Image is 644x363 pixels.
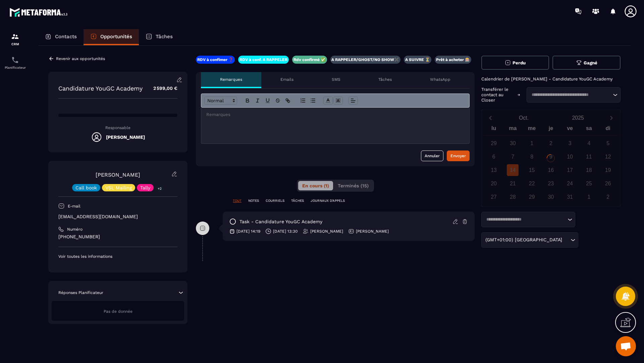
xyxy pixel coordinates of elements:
[68,203,80,209] p: E-mail
[302,183,329,188] span: En cours (1)
[197,57,233,62] p: RDV à confimer ❓
[56,56,105,61] p: Revenir aux opportunités
[481,76,621,82] p: Calendrier de [PERSON_NAME] - Candidature YouGC Academy
[67,227,83,232] p: Numéro
[2,66,29,69] p: Planificateur
[450,153,466,159] div: Envoyer
[147,82,177,95] p: 2 599,00 €
[484,216,566,223] input: Search for option
[311,198,345,203] p: JOURNAUX D'APPELS
[11,56,19,64] img: scheduler
[481,212,575,227] div: Search for option
[58,125,177,130] p: Responsable
[293,57,326,62] p: Rdv confirmé ✅
[552,56,621,70] button: Gagné
[239,57,287,62] p: RDV à conf. A RAPPELER
[273,229,298,234] p: [DATE] 13:30
[11,33,19,41] img: formation
[616,336,636,356] div: Ouvrir le chat
[527,87,621,103] div: Search for option
[105,185,132,190] p: VSL Mailing
[291,198,304,203] p: TÂCHES
[58,214,177,220] p: [EMAIL_ADDRESS][DOMAIN_NAME]
[239,219,322,225] p: task - Candidature YouGC Academy
[481,56,549,70] button: Perdu
[155,185,164,192] p: +2
[9,6,70,18] img: logo
[236,229,260,234] p: [DATE] 14:19
[430,77,450,82] p: WhatsApp
[584,60,597,65] span: Gagné
[38,29,84,45] a: Contacts
[338,183,369,188] span: Terminés (15)
[378,77,392,82] p: Tâches
[156,34,173,40] p: Tâches
[2,51,29,74] a: schedulerschedulerPlanificateur
[2,27,29,51] a: formationformationCRM
[248,198,259,203] p: NOTES
[564,236,569,244] input: Search for option
[140,185,150,190] p: Tally
[484,236,564,244] span: (GMT+01:00) [GEOGRAPHIC_DATA]
[332,77,340,82] p: SMS
[104,309,132,314] span: Pas de donnée
[2,42,29,46] p: CRM
[298,181,333,190] button: En cours (1)
[55,34,77,40] p: Contacts
[58,290,103,295] p: Réponses Planificateur
[280,77,293,82] p: Emails
[334,181,373,190] button: Terminés (15)
[405,57,430,62] p: A SUIVRE ⏳
[481,87,514,103] p: Transférer le contact au Closer
[84,29,139,45] a: Opportunités
[310,229,343,234] p: [PERSON_NAME]
[513,60,526,65] span: Perdu
[75,185,97,190] p: Call book
[233,198,241,203] p: TOUT
[220,77,242,82] p: Remarques
[58,254,177,259] p: Voir toutes les informations
[331,57,399,62] p: A RAPPELER/GHOST/NO SHOW✖️
[447,150,470,161] button: Envoyer
[106,134,145,140] h5: [PERSON_NAME]
[529,92,611,98] input: Search for option
[481,232,578,248] div: Search for option
[58,234,177,240] p: [PHONE_NUMBER]
[266,198,284,203] p: COURRIELS
[421,150,443,161] button: Annuler
[139,29,179,45] a: Tâches
[436,57,470,62] p: Prêt à acheter 🎰
[356,229,389,234] p: [PERSON_NAME]
[58,85,143,92] p: Candidature YouGC Academy
[100,34,132,40] p: Opportunités
[96,172,140,178] a: [PERSON_NAME]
